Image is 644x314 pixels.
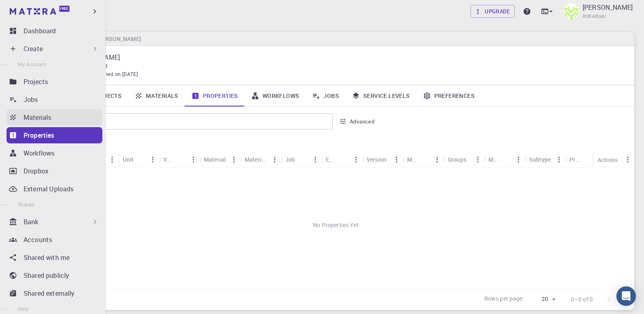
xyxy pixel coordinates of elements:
p: Rows per page: [484,295,524,304]
button: Sort [336,153,349,166]
div: No Properties Yet [37,168,634,282]
button: Sort [499,153,512,166]
img: logo [10,8,56,15]
div: Material [200,152,241,167]
div: Method [484,152,525,167]
button: Advanced [336,115,378,128]
div: Subtype [529,152,551,167]
div: Actions [598,152,618,168]
p: Shared publicly [24,271,69,280]
button: Menu [268,153,281,166]
a: Dropbox [7,163,102,179]
div: Material Formula [245,152,268,167]
a: Materials [7,109,102,126]
img: Aleksandra Porjazoska Kujundziski [563,3,579,19]
a: External Uploads [7,181,102,197]
h6: [PERSON_NAME] [93,35,141,43]
div: Method [488,152,499,167]
button: Menu [471,153,484,166]
button: Sort [418,153,431,166]
p: Dropbox [24,166,48,176]
div: Model [403,152,444,167]
div: Actions [594,152,634,168]
a: Properties [7,127,102,143]
div: Job [285,152,295,167]
p: External Uploads [24,184,74,194]
div: Model [407,152,418,167]
button: Menu [309,153,322,166]
a: Preferences [416,85,481,106]
div: Unit [119,152,159,167]
a: Shared with me [7,249,102,266]
button: Menu [553,153,566,166]
p: Shared with me [24,253,69,262]
a: Workflows [7,145,102,161]
div: Value [159,152,200,167]
div: Subtype [525,152,566,167]
div: Value [163,152,174,167]
a: Upgrade [471,5,515,18]
a: Shared externally [7,285,102,301]
button: Menu [431,153,444,166]
p: Materials [24,113,51,122]
div: Groups [444,152,484,167]
a: Shared publicly [7,267,102,284]
button: Menu [187,153,200,166]
p: Workflows [24,148,54,158]
p: Dashboard [24,26,56,36]
button: Sort [580,153,593,166]
span: My Account [18,61,46,67]
div: Material Formula [241,152,281,167]
button: Sort [174,153,187,166]
span: Support [16,6,46,13]
div: Job [281,152,322,167]
div: Material [204,152,226,167]
a: Jobs [306,85,345,106]
button: Menu [621,153,634,166]
div: Precision [566,152,606,167]
button: Menu [106,153,119,166]
p: Create [24,44,43,54]
a: Properties [185,85,245,106]
div: Precision [570,152,580,167]
div: Engine [322,152,362,167]
button: Menu [593,153,606,166]
a: Accounts [7,232,102,248]
button: Menu [390,153,403,166]
span: Individual [583,12,606,20]
a: Service Levels [345,85,416,106]
button: Menu [349,153,362,166]
p: Jobs [24,95,38,104]
div: Version [366,152,386,167]
p: [PERSON_NAME] [70,52,621,62]
div: Engine [326,152,336,167]
div: 20 [527,293,558,305]
a: Jobs [7,91,102,108]
span: Shared [18,201,34,208]
a: Materials [128,85,185,106]
p: Projects [24,77,48,87]
button: Menu [146,153,159,166]
a: Projects [7,74,102,90]
div: Open Intercom Messenger [616,286,636,306]
div: Groups [448,152,466,167]
div: Bank [7,214,102,230]
div: Unit [123,152,134,167]
p: [PERSON_NAME] [583,2,633,12]
button: Menu [512,153,525,166]
button: Menu [228,153,241,166]
p: Properties [24,130,54,140]
div: Create [7,41,102,57]
p: Bank [24,217,39,227]
a: Dashboard [7,23,102,39]
span: Joined on [DATE] [98,70,138,78]
span: Help [18,305,29,312]
a: Workflows [245,85,306,106]
p: Accounts [24,235,52,245]
p: 0–0 of 0 [571,295,593,303]
div: Version [362,152,403,167]
p: Shared externally [24,288,75,298]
